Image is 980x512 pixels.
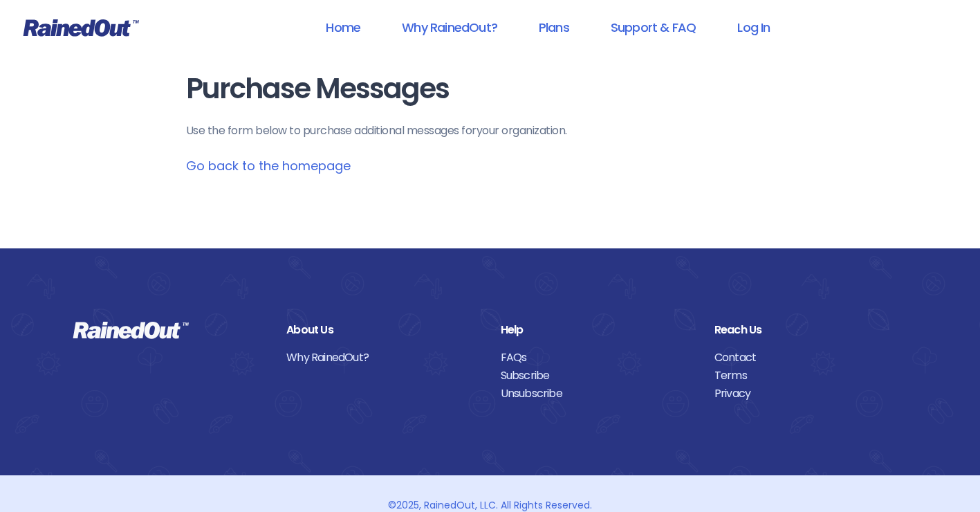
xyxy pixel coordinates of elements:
div: Help [501,321,694,339]
h1: Purchase Messages [186,73,795,104]
a: Why RainedOut? [384,12,515,43]
a: Contact [714,349,907,367]
a: Privacy [714,385,907,403]
a: Go back to the homepage [186,157,351,174]
a: Log In [719,12,788,43]
div: About Us [286,321,479,339]
a: Plans [521,12,587,43]
a: Terms [714,367,907,385]
a: FAQs [501,349,694,367]
a: Support & FAQ [593,12,714,43]
a: Home [308,12,378,43]
a: Why RainedOut? [286,349,479,367]
a: Subscribe [501,367,694,385]
div: Reach Us [714,321,907,339]
p: Use the form below to purchase additional messages for your organization . [186,122,795,139]
a: Unsubscribe [501,385,694,403]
